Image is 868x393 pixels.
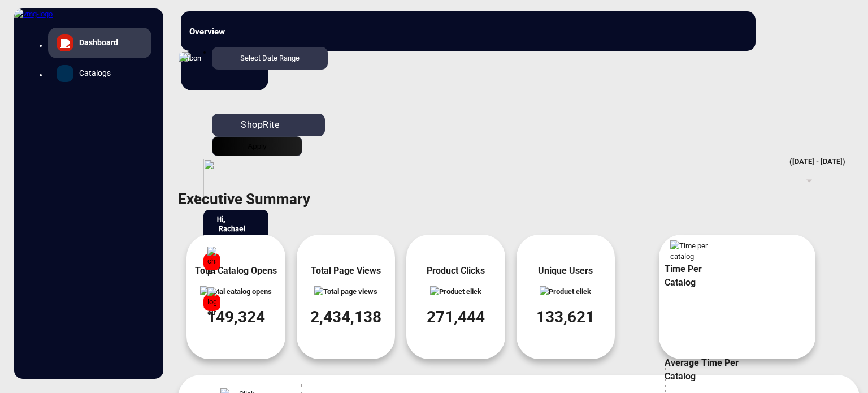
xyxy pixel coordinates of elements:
[538,264,593,278] span: Unique Users
[189,25,348,38] h3: Overview
[207,287,216,318] img: log-out
[181,51,194,64] img: h2download.svg
[427,305,485,329] span: 271,444
[48,58,151,89] a: Catalogs
[14,8,53,20] img: vmg-logo
[430,286,481,297] img: catalog
[670,240,713,262] img: catalog
[61,69,70,77] img: catalog
[536,305,594,329] span: 133,621
[179,53,201,64] img: icon
[200,286,272,297] img: catalog
[207,305,265,329] span: 149,324
[207,247,216,278] img: change-password
[79,67,111,79] span: Catalogs
[48,28,151,58] a: Dashboard
[241,119,279,130] span: ShopRite
[311,264,381,278] span: Total Page Views
[178,188,860,210] h1: Executive Summary
[665,357,739,382] span: Average Time Per Catalog
[427,264,485,278] span: Product Clicks
[212,136,302,156] button: Apply
[60,38,70,48] img: home
[79,37,118,49] span: Dashboard
[240,54,300,62] span: Select Date Range
[314,286,377,297] img: catalog
[540,286,591,297] img: catalog
[310,305,381,329] span: 2,434,138
[170,156,845,167] div: ([DATE] - [DATE])
[195,264,277,278] span: Total Catalog Opens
